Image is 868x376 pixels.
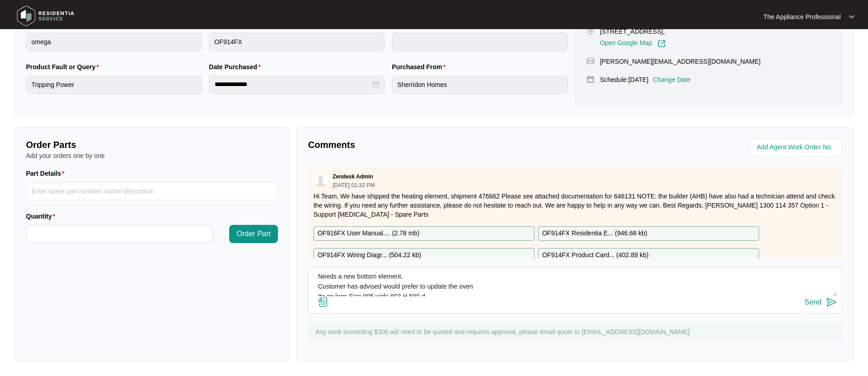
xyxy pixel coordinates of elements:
span: Order Part [236,229,271,239]
img: Link-External [657,40,666,48]
a: Open Google Map [600,40,666,48]
input: Product Fault or Query [26,76,202,94]
label: Date Purchased [209,62,264,71]
input: Date Purchased [215,80,371,89]
img: map-pin [586,57,595,65]
p: OF914FX Wiring Diagr... ( 504.22 kb ) [318,250,421,260]
p: Schedule: [DATE] [600,75,648,84]
label: Purchased From [392,62,449,71]
img: map-pin [586,75,595,83]
p: [PERSON_NAME][EMAIL_ADDRESS][DOMAIN_NAME] [600,57,760,66]
p: [DATE] 01:32 PM [333,183,375,188]
input: Product Model [209,33,385,51]
div: Send [805,298,822,306]
input: Purchased From [392,76,568,94]
button: Send [805,296,837,309]
img: user.svg [314,173,328,187]
img: file-attachment-doc.svg [318,296,329,307]
label: Part Details [26,169,68,178]
p: OF916FX User Manual.... ( 2.78 mb ) [318,229,419,239]
label: Quantity [26,212,59,221]
p: Change Date [653,75,691,84]
p: The Appliance Professional [763,12,841,21]
label: Product Fault or Query [26,62,103,71]
p: OF914FX Product Card... ( 402.89 kb ) [542,250,648,260]
p: Add your orders one by one [26,151,278,160]
input: Add Agent Work Order No. [757,142,837,153]
p: Any work exceeding $300 will need to be quoted and requires approval, please email quote to [EMAI... [315,327,837,336]
input: Brand [26,33,202,51]
button: Order Part [229,225,278,243]
img: residentia service logo [14,2,77,30]
p: OF914FX Residentia E... ( 946.68 kb ) [542,229,647,239]
p: [STREET_ADDRESS], [600,27,666,36]
p: Order Parts [26,138,278,151]
input: Serial Number [392,33,568,51]
input: Quantity [26,225,213,243]
img: dropdown arrow [849,15,854,19]
p: Comments [308,138,569,151]
textarea: Inspected and found that the unit trips the cct breaker. Removed oven and disconnected the bottom... [313,273,837,296]
input: Part Details [26,182,278,200]
p: Zendesk Admin [333,173,373,180]
p: Hi Team, We have shipped the heating element, shipment 476662 Please see attached documentation f... [313,192,837,219]
img: send-icon.svg [826,297,837,308]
